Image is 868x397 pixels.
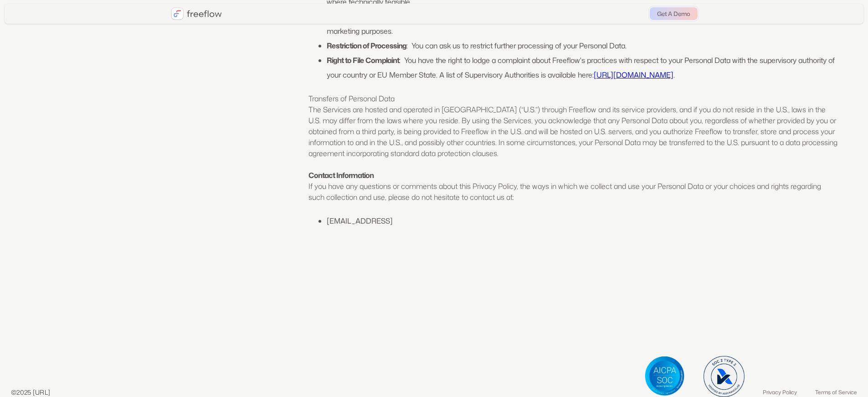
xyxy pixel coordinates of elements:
[815,388,857,397] a: Terms of Service
[327,55,399,65] strong: Right to File Complaint
[308,239,837,261] h3: ‍
[308,104,837,159] p: The Services are hosted and operated in [GEOGRAPHIC_DATA] (“U.S.”) through Freeflow and its servi...
[327,53,837,82] li: : You have the right to lodge a complaint about Freeflow's practices with respect to your Persona...
[763,388,797,397] a: Privacy Policy
[650,7,698,20] a: Get A Demo
[171,7,222,20] a: home
[327,38,837,53] li: : You can ask us to restrict further processing of your Personal Data.
[594,70,673,80] a: [URL][DOMAIN_NAME]
[308,159,837,170] p: ‍
[308,94,395,104] em: Transfers of Personal Data
[327,41,406,51] strong: Restriction of Processing
[308,170,374,180] strong: Contact Information
[327,9,837,38] li: : You can contact us to let us know that you object to the further use or disclosure of your Pers...
[308,181,837,203] p: If you have any questions or comments about this Privacy Policy, the ways in which we collect and...
[327,214,837,228] li: [EMAIL_ADDRESS]
[11,387,50,397] p: ©2025 [URL]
